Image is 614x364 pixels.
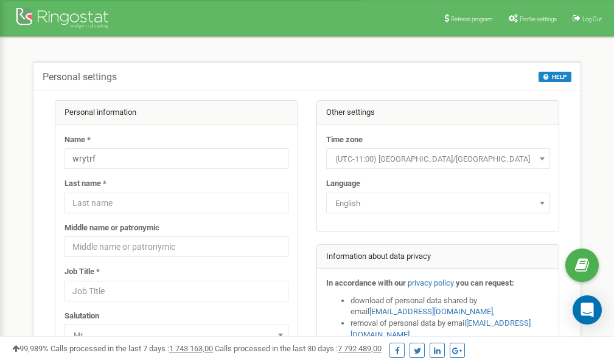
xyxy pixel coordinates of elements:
span: 99,989% [12,344,49,353]
button: HELP [539,72,571,82]
span: Calls processed in the last 30 days : [215,344,382,353]
span: English [330,195,546,212]
div: Personal information [55,101,298,125]
input: Last name [65,193,288,213]
input: Name [65,148,288,169]
div: Other settings [317,101,559,125]
span: Mr. [69,327,284,344]
label: Time zone [326,134,363,146]
label: Salutation [65,311,99,322]
div: Open Intercom Messenger [573,295,602,325]
label: Middle name or patronymic [65,222,159,234]
label: Job Title * [65,266,100,278]
u: 7 792 489,00 [338,344,382,353]
span: (UTC-11:00) Pacific/Midway [326,148,550,169]
li: download of personal data shared by email , [351,295,550,318]
input: Middle name or patronymic [65,236,288,257]
li: removal of personal data by email , [351,318,550,340]
a: privacy policy [408,278,454,287]
span: Referral program [451,16,493,22]
u: 1 743 163,00 [169,344,213,353]
label: Language [326,178,360,190]
span: Mr. [65,325,288,345]
span: Log Out [582,16,602,22]
strong: In accordance with our [326,278,406,287]
strong: you can request: [456,278,514,287]
label: Last name * [65,178,106,190]
span: Calls processed in the last 7 days : [51,344,213,353]
label: Name * [65,134,91,146]
a: [EMAIL_ADDRESS][DOMAIN_NAME] [369,307,493,316]
span: English [326,193,550,213]
h5: Personal settings [43,72,117,83]
div: Information about data privacy [317,245,559,269]
input: Job Title [65,281,288,301]
span: Profile settings [520,16,557,22]
span: (UTC-11:00) Pacific/Midway [330,151,546,168]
